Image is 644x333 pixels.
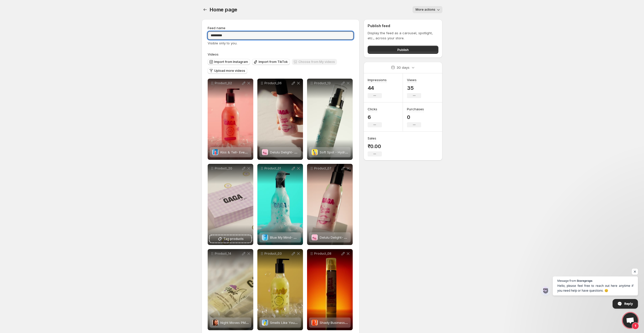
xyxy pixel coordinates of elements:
span: More actions [416,8,435,12]
p: 6 [368,114,382,120]
div: Product_06Delulu Delight- Glow-Boosting Body cream with Berry ExtractsDelulu Delight- Glow-Boosti... [257,79,303,160]
span: Home page [210,7,237,13]
div: Product_07Delulu Delight- Glow-Boosting Body cream with Berry ExtractsDelulu Delight- Glow-Boosti... [307,164,353,245]
button: Publish [368,46,438,54]
span: Tag products [223,236,244,241]
h3: Sales [368,136,376,141]
a: Open chat [623,313,638,328]
span: Kiss & Tell- Even-Tone Body Wash with Pomegranate & Rice Water [220,150,326,154]
p: Product_06 [264,81,291,85]
button: Import from TikTok [252,59,290,65]
span: Storeprops [577,279,592,282]
p: 44 [368,85,387,91]
p: ₹0.00 [368,143,382,149]
span: Delulu Delight- Glow-Boosting Body cream with [PERSON_NAME] Extracts [320,235,435,239]
span: Hello, please feel free to reach out here anytime if you need help or have questions. 😊 [557,283,633,293]
span: Soft Spot - Hydrating Barrier face moisturiser with Peptides & Ceramides [320,150,435,154]
div: Product_20Tag products [208,164,253,245]
p: Product_07 [314,166,341,170]
span: 1 [632,322,639,329]
p: Product_02 [215,81,241,85]
div: Product_13Soft Spot - Hydrating Barrier face moisturiser with Peptides & CeramidesSoft Spot - Hyd... [307,79,353,160]
button: Tag products [210,235,251,242]
button: Upload more videos [208,68,247,74]
h3: Impressions [368,77,387,82]
span: Night Moves PM Serum- Ayurveda x Actives for restoration (Repair overnight) [220,321,343,325]
span: Feed name [208,26,225,30]
p: Product_14 [215,252,241,256]
p: Product_08 [314,252,341,256]
span: Smells Like You Care- Clarifying Body Wash with Lemon & B5 [270,321,368,325]
span: Shady Business- Oil-Free Sunscreen + Primer + pollution block, SPF 50 PA++++ [320,321,448,325]
span: Upload more videos [214,69,245,73]
div: Product_01Blue My Mind- Hydrating Body Wash with Niacinamide & HyaluronicBlue My Mind- Hydrating ... [257,164,303,245]
span: Videos [208,52,219,56]
div: Product_08Shady Business- Oil-Free Sunscreen + Primer + pollution block, SPF 50 PA++++Shady Busin... [307,249,353,330]
p: Product_20 [215,166,241,170]
h3: Views [407,77,417,82]
span: Import from Instagram [214,60,248,64]
button: More actions [413,6,442,13]
span: Message from [557,279,576,282]
span: Visible only to you. [208,41,237,45]
p: Display the feed as a carousel, spotlight, etc., across your store. [368,30,438,41]
p: 35 [407,85,421,91]
span: Reply [624,299,633,308]
button: Settings [202,6,209,13]
span: Import from TikTok [259,60,288,64]
p: 0 [407,114,424,120]
p: Product_03 [264,252,291,256]
div: Product_02Kiss & Tell- Even-Tone Body Wash with Pomegranate & Rice WaterKiss & Tell- Even-Tone Bo... [208,79,253,160]
button: Import from Instagram [208,59,250,65]
p: 30 days [397,65,409,70]
h3: Purchases [407,107,424,112]
p: Product_01 [264,166,291,170]
span: Blue My Mind- Hydrating Body Wash with [MEDICAL_DATA] & Hyaluronic [270,235,384,239]
div: Product_14Night Moves PM Serum- Ayurveda x Actives for restoration (Repair overnight)Night Moves ... [208,249,253,330]
div: Product_03Smells Like You Care- Clarifying Body Wash with Lemon & B5Smells Like You Care- Clarify... [257,249,303,330]
h3: Clicks [368,107,377,112]
h2: Publish feed [368,23,438,28]
span: Delulu Delight- Glow-Boosting Body cream with [PERSON_NAME] Extracts [270,150,386,154]
span: Publish [397,47,409,52]
p: Product_13 [314,81,341,85]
